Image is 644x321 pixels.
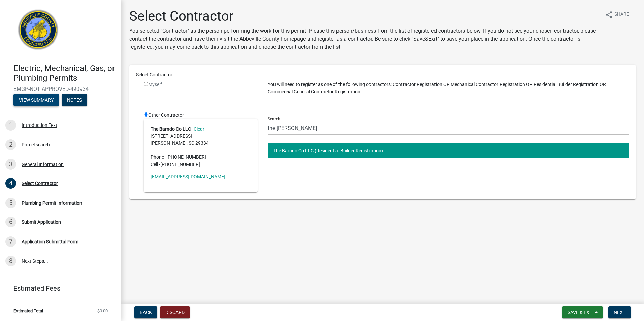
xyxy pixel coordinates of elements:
[139,112,263,192] div: Other Contractor
[144,81,258,88] div: Myself
[13,98,59,103] wm-modal-confirm: Summary
[166,154,206,160] span: [PHONE_NUMBER]
[131,71,634,78] div: Select Contractor
[13,7,63,57] img: Abbeville County, South Carolina
[5,282,110,295] a: Estimated Fees
[151,162,160,167] abbr: Cell -
[614,310,625,315] span: Next
[22,220,61,224] div: Submit Application
[191,126,204,132] a: Clear
[562,306,603,318] button: Save & Exit
[5,217,16,227] div: 6
[13,309,43,313] span: Estimated Total
[129,8,600,24] h1: Select Contractor
[22,123,57,128] div: Introduction Text
[22,142,50,147] div: Parcel search
[268,121,629,135] input: Search...
[140,310,152,315] span: Back
[5,139,16,150] div: 2
[151,154,166,160] abbr: Phone -
[22,181,58,186] div: Select Contractor
[608,306,631,318] button: Next
[13,64,116,83] h4: Electric, Mechanical, Gas, or Plumbing Permits
[151,174,225,179] a: [EMAIL_ADDRESS][DOMAIN_NAME]
[568,310,593,315] span: Save & Exit
[5,256,16,266] div: 8
[151,126,191,132] strong: The Barndo Co LLC
[600,8,635,21] button: shareShare
[5,159,16,170] div: 3
[614,11,629,19] span: Share
[5,120,16,131] div: 1
[13,86,108,92] span: EMGP-NOT APPROVED-490934
[62,98,87,103] wm-modal-confirm: Notes
[13,94,59,106] button: View Summary
[151,126,251,168] address: [STREET_ADDRESS] [PERSON_NAME], SC 29334
[5,178,16,189] div: 4
[22,162,64,167] div: General Information
[5,236,16,247] div: 7
[22,239,78,244] div: Application Submittal Form
[160,306,190,318] button: Discard
[129,27,600,51] p: You selected "Contractor" as the person performing the work for this permit. Please this person/b...
[160,162,200,167] span: [PHONE_NUMBER]
[268,81,629,95] p: You will need to register as one of the following contractors: Contractor Registration OR Mechani...
[22,201,82,205] div: Plumbing Permit Information
[268,143,629,158] button: The Barndo Co LLC (Residential Builder Registration)
[134,306,157,318] button: Back
[605,11,613,19] i: share
[5,198,16,208] div: 5
[97,309,108,313] span: $0.00
[62,94,87,106] button: Notes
